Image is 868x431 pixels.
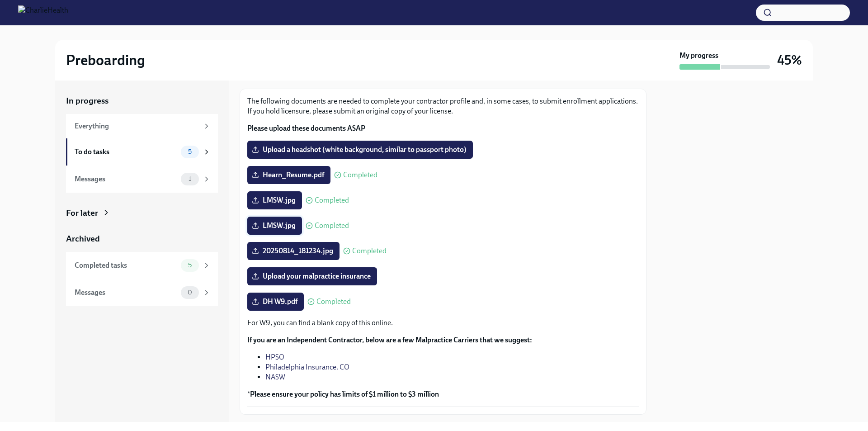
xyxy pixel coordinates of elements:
[265,363,349,371] a: Philadelphia Insurance. CO
[247,318,639,328] p: For W9, you can find a blank copy of this online.
[265,353,284,361] a: HPSO
[247,141,473,159] label: Upload a headshot (white background, similar to passport photo)
[66,207,218,219] a: For later
[315,197,349,204] span: Completed
[247,217,302,235] label: LMSW.jpg
[66,252,218,279] a: Completed tasks5
[247,166,330,184] label: Hearn_Resume.pdf
[247,336,532,344] strong: If you are an Independent Contractor, below are a few Malpractice Carriers that we suggest:
[254,171,324,180] span: Hearn_Resume.pdf
[66,233,218,245] a: Archived
[316,298,351,305] span: Completed
[66,207,98,219] div: For later
[250,390,439,398] strong: Please ensure your policy has limits of $1 million to $3 million
[247,191,302,209] label: LMSW.jpg
[352,247,387,255] span: Completed
[777,52,802,68] h3: 45%
[75,174,177,184] div: Messages
[66,138,218,166] a: To do tasks5
[66,95,218,107] a: In progress
[66,114,218,138] a: Everything
[315,222,349,229] span: Completed
[254,272,371,281] span: Upload your malpractice insurance
[247,124,365,133] strong: Please upload these documents ASAP
[183,148,197,155] span: 5
[182,289,198,296] span: 0
[66,51,145,69] h2: Preboarding
[247,242,340,260] label: 20250814_181234.jpg
[66,279,218,306] a: Messages0
[265,373,285,381] a: NASW
[343,171,377,179] span: Completed
[183,175,197,182] span: 1
[183,262,197,269] span: 5
[75,147,177,157] div: To do tasks
[75,121,199,131] div: Everything
[247,267,377,285] label: Upload your malpractice insurance
[254,196,296,205] span: LMSW.jpg
[247,293,304,311] label: DH W9.pdf
[254,221,296,230] span: LMSW.jpg
[75,260,177,270] div: Completed tasks
[18,5,68,20] img: CharlieHealth
[254,297,297,306] span: DH W9.pdf
[75,288,177,298] div: Messages
[679,51,718,61] strong: My progress
[66,166,218,193] a: Messages1
[247,96,639,116] p: The following documents are needed to complete your contractor profile and, in some cases, to sub...
[254,246,333,256] span: 20250814_181234.jpg
[254,145,467,154] span: Upload a headshot (white background, similar to passport photo)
